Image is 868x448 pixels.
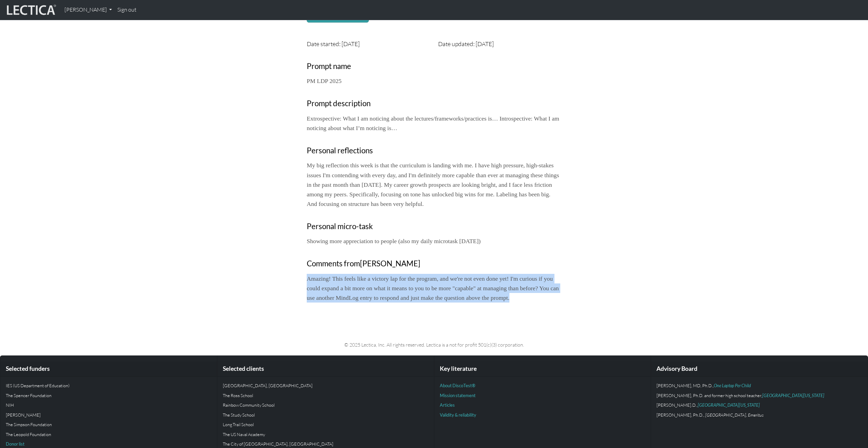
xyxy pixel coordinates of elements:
a: Donor list [6,441,25,447]
p: NIH [6,402,212,408]
div: Key literature [434,361,651,377]
p: Extrospective: What I am noticing about the lectures/frameworks/practices is… Introspective: What... [307,114,561,133]
h3: Personal reflections [307,146,561,155]
p: [PERSON_NAME].D., [656,402,862,408]
a: Mission statement [440,393,476,398]
a: [GEOGRAPHIC_DATA][US_STATE] [698,402,760,408]
p: [PERSON_NAME], Ph.D. and former high school teacher, [656,392,862,399]
h3: Personal micro-task [307,222,561,231]
h3: Prompt name [307,62,561,71]
p: © 2025 Lectica, Inc. All rights reserved. Lectica is a not for profit 501(c)(3) corporation. [213,341,655,349]
div: Advisory Board [651,361,868,377]
a: [PERSON_NAME] [62,3,115,17]
img: lecticalive [5,3,56,16]
p: Rainbow Community School [223,402,429,408]
p: Long Trail School [223,421,429,428]
div: Selected funders [0,361,217,377]
p: IES (US Department of Education) [6,382,212,389]
h3: Comments from [307,259,561,268]
p: The Spencer Foundation [6,392,212,399]
p: Showing more appreciation to people (also my daily microtask [DATE]) [307,236,561,246]
span: [DATE] [342,40,360,47]
em: , [GEOGRAPHIC_DATA], Emeritus [704,412,764,418]
label: Date started: [307,39,341,48]
p: The Ross School [223,392,429,399]
a: Validity & reliability [440,412,476,418]
a: Articles [440,402,455,408]
p: The City of [GEOGRAPHIC_DATA], [GEOGRAPHIC_DATA] [223,440,429,447]
div: Date updated: [DATE] [434,39,565,48]
a: [GEOGRAPHIC_DATA][US_STATE] [762,393,824,398]
span: [PERSON_NAME] [360,259,420,268]
div: Selected clients [217,361,434,377]
h3: Prompt description [307,99,561,108]
p: PM LDP 2025 [307,76,561,86]
p: Amazing! This feels like a victory lap for the program, and we're not even done yet! I'm curious ... [307,274,561,303]
p: The Simpson Foundation [6,421,212,428]
p: The US Naval Academy [223,431,429,438]
p: [PERSON_NAME] [6,411,212,418]
p: The Leopold Foundation [6,431,212,438]
p: My big reflection this week is that the curriculum is landing with me. I have high pressure, high... [307,160,561,209]
p: [PERSON_NAME], MD, Ph.D., [656,382,862,389]
p: [GEOGRAPHIC_DATA], [GEOGRAPHIC_DATA] [223,382,429,389]
a: Sign out [115,3,139,17]
a: One Laptop Per Child [714,383,751,388]
p: [PERSON_NAME], Ph.D. [656,411,862,418]
p: The Study School [223,411,429,418]
a: About DiscoTest® [440,383,475,388]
